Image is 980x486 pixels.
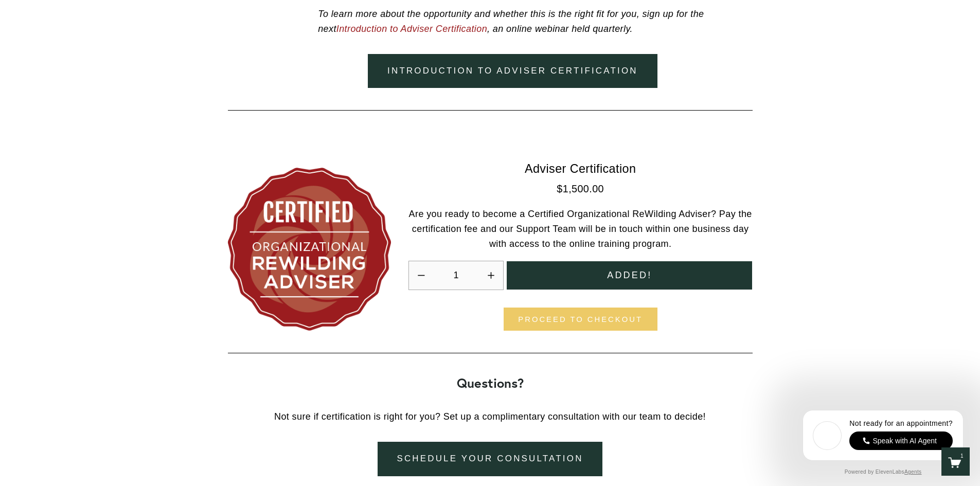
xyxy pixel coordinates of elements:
[487,24,633,34] em: , an online webinar held quarterly.
[409,209,755,249] span: Are you ready to become a Certified Organizational ReWilding Adviser? Pay the certification fee a...
[378,442,603,476] a: Schedule your consultation
[336,24,487,34] a: Introduction to Adviser Certification
[408,261,504,291] div: Quantity
[417,271,425,280] button: Decrease quantity by 1
[457,374,524,391] strong: Questions?
[960,453,964,459] span: 1
[487,271,495,280] button: Increase quantity by 1
[228,409,753,424] p: Not sure if certification is right for you? Set up a complimentary consultation with our team to ...
[318,9,707,34] em: To learn more about the opportunity and whether this is the right fit for you, sign up for the next
[607,268,652,282] span: Added!
[525,159,636,178] a: Adviser Certification
[504,308,657,331] a: Proceed to checkout
[408,181,753,197] div: $1,500.00
[948,456,961,469] a: One item in cart
[507,261,752,290] button: Added!
[368,54,657,88] a: Introduction to adviser certification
